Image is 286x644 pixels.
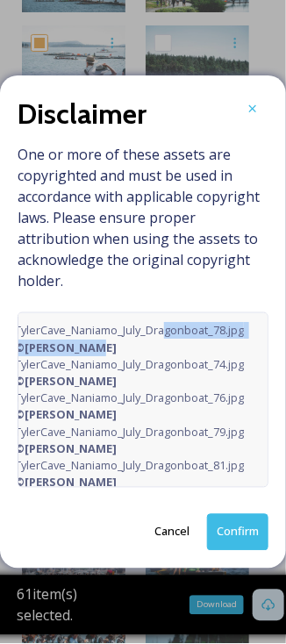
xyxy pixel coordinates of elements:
span: TylerCave_Naniamo_July_Dragonboat_78.jpg [15,322,247,355]
h2: Disclaimer [18,93,147,135]
strong: © [PERSON_NAME] [15,340,117,355]
strong: © [PERSON_NAME] [15,474,117,490]
button: Confirm [207,514,268,550]
strong: © [PERSON_NAME] [15,406,117,422]
strong: © [PERSON_NAME] [15,373,117,389]
span: TylerCave_Naniamo_July_Dragonboat_79.jpg [15,424,247,457]
span: TylerCave_Naniamo_July_Dragonboat_81.jpg [15,457,247,490]
strong: © [PERSON_NAME] [15,440,117,456]
span: TylerCave_Naniamo_July_Dragonboat_76.jpg [15,390,247,423]
button: Cancel [146,515,198,549]
span: One or more of these assets are copyrighted and must be used in accordance with applicable copyri... [18,144,268,488]
span: TylerCave_Naniamo_July_Dragonboat_74.jpg [15,356,247,390]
